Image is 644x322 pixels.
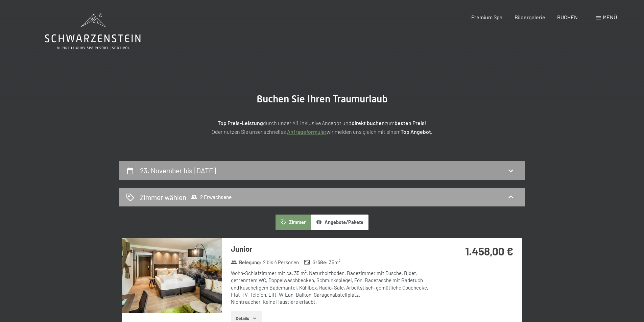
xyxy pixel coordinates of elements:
strong: Belegung : [231,259,262,266]
img: mss_renderimg.php [122,238,222,313]
div: Wohn-Schlafzimmer mit ca. 35 m², Naturholzboden, Badezimmer mit Dusche, Bidet, getrenntem WC, Dop... [231,270,432,305]
h2: 23. November bis [DATE] [140,166,216,175]
button: Zimmer [276,215,311,230]
h2: Zimmer wählen [140,192,186,202]
a: Premium Spa [471,14,502,20]
a: Bildergalerie [515,14,545,20]
span: Buchen Sie Ihren Traumurlaub [257,93,388,105]
a: BUCHEN [557,14,578,20]
strong: besten Preis [395,120,425,126]
strong: Top Preis-Leistung [218,120,263,126]
h3: Junior [231,244,432,254]
strong: Größe : [304,259,328,266]
strong: direkt buchen [352,120,385,126]
span: 2 bis 4 Personen [263,259,299,266]
span: 2 Erwachsene [191,194,232,200]
a: Anfrageformular [287,128,327,135]
p: durch unser All-inklusive Angebot und zum ! Oder nutzen Sie unser schnelles wir melden uns gleich... [153,119,491,136]
strong: 1.458,00 € [465,245,513,257]
span: 35 m² [329,259,340,266]
button: Angebote/Pakete [311,215,368,230]
span: Menü [603,14,617,20]
strong: Top Angebot. [401,128,432,135]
